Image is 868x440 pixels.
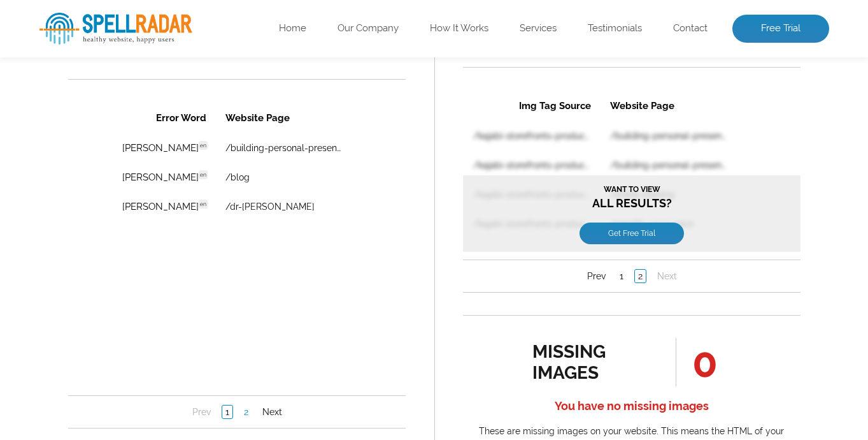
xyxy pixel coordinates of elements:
[131,39,139,48] span: en
[121,180,146,193] a: Prev
[173,304,183,316] a: 2
[676,338,718,386] span: 0
[673,22,708,35] a: Contact
[463,396,800,416] h4: You have no missing images
[6,95,331,104] span: Want to view
[138,1,274,31] th: Website Page
[131,98,139,106] span: en
[279,22,306,35] a: Home
[520,22,557,35] a: Services
[430,22,488,35] a: How It Works
[338,22,399,35] a: Our Company
[532,341,648,383] div: missing images
[33,32,147,60] td: [PERSON_NAME]
[33,61,147,89] td: [PERSON_NAME]
[6,95,331,120] h3: All Results?
[153,303,165,317] a: 1
[171,179,183,193] a: 2
[157,70,181,80] a: /blog
[157,99,246,110] a: /dr-[PERSON_NAME]
[148,1,304,31] th: Website Page
[157,41,275,51] a: /building-personal-presence
[191,304,217,316] a: Next
[1,1,137,31] th: Img Tag Source
[117,133,221,154] a: Get Free Trial
[732,15,829,43] a: Free Trial
[588,22,642,35] a: Testimonials
[39,13,192,45] img: SpellRadar
[153,180,164,193] a: 1
[131,68,139,77] span: en
[33,91,147,119] td: [PERSON_NAME]
[33,1,147,31] th: Error Word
